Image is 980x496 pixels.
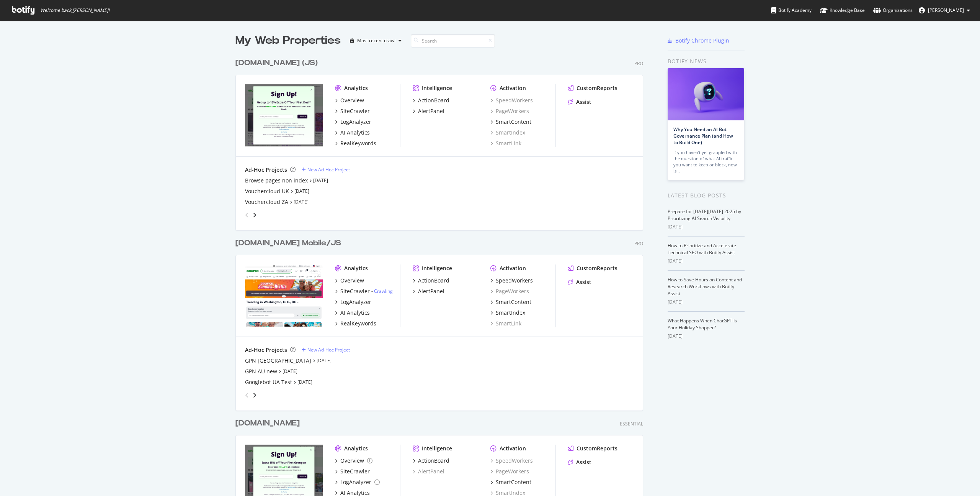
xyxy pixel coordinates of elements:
[577,84,617,92] div: CustomReports
[418,287,444,295] div: AlertPanel
[568,98,591,106] a: Assist
[422,445,452,452] div: Intelligence
[245,177,308,184] a: Browse pages non index
[340,107,370,115] div: SiteCrawler
[490,97,533,104] div: SpeedWorkers
[245,187,289,195] a: Vouchercloud UK
[771,7,812,14] div: Botify Academy
[235,238,344,249] a: [DOMAIN_NAME] Mobile/JS
[490,140,521,147] a: SmartLink
[668,317,737,331] a: What Happens When ChatGPT Is Your Holiday Shopper?
[235,57,321,69] a: [DOMAIN_NAME] (JS)
[335,287,393,295] a: SiteCrawler- Crawling
[294,188,309,194] a: [DATE]
[668,68,744,120] img: Why You Need an AI Bot Governance Plan (and How to Build One)
[668,333,745,340] div: [DATE]
[252,211,257,219] div: angle-right
[576,98,591,106] div: Assist
[245,368,277,375] a: GPN AU new
[413,107,444,115] a: AlertPanel
[340,97,364,104] div: Overview
[411,34,495,48] input: Search
[340,129,370,136] div: AI Analytics
[418,457,449,465] div: ActionBoard
[496,277,533,284] div: SpeedWorkers
[490,468,529,475] a: PageWorkers
[490,298,531,306] a: SmartContent
[413,277,449,284] a: ActionBoard
[490,129,525,136] div: SmartIndex
[675,37,729,44] div: Botify Chrome Plugin
[668,242,736,256] a: How to Prioritize and Accelerate Technical SEO with Botify Assist
[620,420,643,427] div: Essential
[313,177,328,184] a: [DATE]
[490,118,531,126] a: SmartContent
[245,198,288,206] a: Vouchercloud ZA
[340,298,371,306] div: LogAnalyzer
[335,298,371,306] a: LogAnalyzer
[307,347,350,353] div: New Ad-Hoc Project
[490,107,529,115] a: PageWorkers
[297,379,312,385] a: [DATE]
[245,264,323,327] img: groupon.com
[245,378,292,386] a: Googlebot UA Test
[668,37,729,44] a: Botify Chrome Plugin
[568,264,617,272] a: CustomReports
[496,118,531,126] div: SmartContent
[340,287,370,295] div: SiteCrawler
[490,457,533,465] a: SpeedWorkers
[413,468,444,475] div: AlertPanel
[245,166,287,174] div: Ad-Hoc Projects
[235,418,303,429] a: [DOMAIN_NAME]
[340,478,371,486] div: LogAnalyzer
[634,60,643,67] div: Pro
[413,97,449,104] a: ActionBoard
[496,309,525,317] div: SmartIndex
[576,278,591,286] div: Assist
[568,84,617,92] a: CustomReports
[413,457,449,465] a: ActionBoard
[668,223,745,230] div: [DATE]
[634,240,643,247] div: Pro
[668,208,741,222] a: Prepare for [DATE][DATE] 2025 by Prioritizing AI Search Visibility
[242,209,252,221] div: angle-left
[577,264,617,272] div: CustomReports
[668,191,745,200] div: Latest Blog Posts
[490,277,533,284] a: SpeedWorkers
[668,57,745,66] div: Botify news
[344,264,368,272] div: Analytics
[422,264,452,272] div: Intelligence
[673,126,733,146] a: Why You Need an AI Bot Governance Plan (and How to Build One)
[235,33,341,48] div: My Web Properties
[340,320,376,327] div: RealKeywords
[335,140,376,147] a: RealKeywords
[340,118,371,126] div: LogAnalyzer
[576,458,591,466] div: Assist
[374,288,393,294] a: Crawling
[418,107,444,115] div: AlertPanel
[418,97,449,104] div: ActionBoard
[302,347,350,353] a: New Ad-Hoc Project
[307,166,350,173] div: New Ad-Hoc Project
[335,118,371,126] a: LogAnalyzer
[283,368,297,374] a: [DATE]
[317,357,332,364] a: [DATE]
[490,287,529,295] div: PageWorkers
[335,129,370,136] a: AI Analytics
[235,238,341,249] div: [DOMAIN_NAME] Mobile/JS
[302,166,350,173] a: New Ad-Hoc Project
[500,264,526,272] div: Activation
[335,107,370,115] a: SiteCrawler
[500,84,526,92] div: Activation
[347,34,405,47] button: Most recent crawl
[235,418,300,429] div: [DOMAIN_NAME]
[490,320,521,327] a: SmartLink
[242,389,252,401] div: angle-left
[371,288,393,294] div: -
[673,149,738,174] div: If you haven’t yet grappled with the question of what AI traffic you want to keep or block, now is…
